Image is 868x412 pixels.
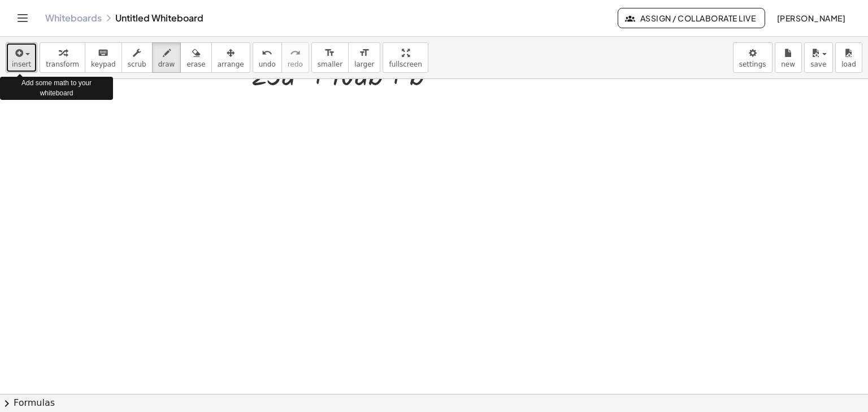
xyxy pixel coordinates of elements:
[359,46,370,60] i: format_size
[776,13,845,23] span: [PERSON_NAME]
[46,60,79,68] span: transform
[767,8,854,28] button: [PERSON_NAME]
[40,42,85,73] button: transform
[12,60,31,68] span: insert
[389,60,422,68] span: fullscreen
[810,60,826,68] span: save
[186,60,205,68] span: erase
[733,42,772,73] button: settings
[152,42,181,73] button: draw
[45,12,102,24] a: Whiteboards
[85,42,122,73] button: keyboardkeypad
[262,46,272,60] i: undo
[841,60,856,68] span: load
[311,42,349,73] button: format_sizesmaller
[324,46,335,60] i: format_size
[781,60,795,68] span: new
[739,60,766,68] span: settings
[288,60,303,68] span: redo
[98,46,108,60] i: keyboard
[348,42,380,73] button: format_sizelarger
[121,42,153,73] button: scrub
[6,42,37,73] button: insert
[218,60,244,68] span: arrange
[804,42,833,73] button: save
[354,60,374,68] span: larger
[281,42,309,73] button: redoredo
[775,42,802,73] button: new
[253,42,282,73] button: undoundo
[128,60,146,68] span: scrub
[835,42,862,73] button: load
[211,42,250,73] button: arrange
[91,60,116,68] span: keypad
[383,42,428,73] button: fullscreen
[158,60,175,68] span: draw
[180,42,211,73] button: erase
[290,46,301,60] i: redo
[318,60,342,68] span: smaller
[259,60,276,68] span: undo
[618,8,765,28] button: Assign / Collaborate Live
[14,9,32,27] button: Toggle navigation
[627,13,756,23] span: Assign / Collaborate Live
